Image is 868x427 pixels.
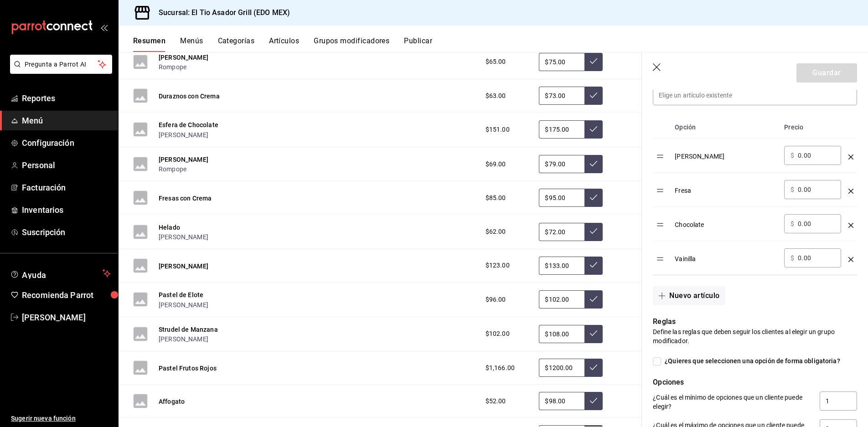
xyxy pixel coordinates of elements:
button: [PERSON_NAME] [159,130,208,139]
button: [PERSON_NAME] [159,262,208,271]
input: Elige un artículo existente [653,86,857,105]
button: Menús [180,36,203,52]
span: $1,166.00 [486,363,515,373]
span: Menú [22,114,111,127]
span: $ [790,221,794,227]
button: [PERSON_NAME] [159,300,208,309]
span: $ [790,255,794,261]
button: Pregunta a Parrot AI [10,55,112,74]
button: Artículos [269,36,299,52]
input: Sin ajuste [539,120,584,139]
table: optionsTable [653,116,857,275]
span: Personal [22,159,111,171]
span: $ [790,152,794,159]
span: Suscripción [22,226,111,238]
span: Reportes [22,92,111,104]
input: Sin ajuste [539,290,584,309]
div: navigation tabs [133,36,868,52]
span: $102.00 [486,329,510,339]
div: Fresa [675,180,777,195]
input: Sin ajuste [539,53,584,71]
input: Sin ajuste [539,223,584,241]
span: ¿Quieres que seleccionen una opción de forma obligatoria? [661,356,840,366]
span: $65.00 [486,57,506,67]
button: Pastel Frutos Rojos [159,364,217,373]
div: [PERSON_NAME] [675,146,777,161]
span: $52.00 [486,396,506,406]
button: open_drawer_menu [100,24,108,31]
span: $ [790,186,794,193]
button: [PERSON_NAME] [159,232,208,242]
button: [PERSON_NAME] [159,53,208,62]
span: $69.00 [486,159,506,169]
span: Sugerir nueva función [11,414,111,423]
p: Define las reglas que deben seguir los clientes al elegir un grupo modificador. [653,327,857,345]
button: Helado [159,223,180,232]
button: Esfera de Chocolate [159,120,218,129]
div: Vainilla [675,248,777,263]
span: Pregunta a Parrot AI [25,60,98,69]
button: Resumen [133,36,165,52]
span: [PERSON_NAME] [22,311,111,324]
button: Nuevo artículo [653,286,725,305]
span: $96.00 [486,295,506,304]
input: Sin ajuste [539,189,584,207]
button: Grupos modificadores [314,36,389,52]
button: [PERSON_NAME] [159,155,208,164]
span: $85.00 [486,193,506,203]
span: $123.00 [486,261,510,270]
input: Sin ajuste [539,325,584,343]
span: $63.00 [486,91,506,101]
h3: Sucursal: El Tio Asador Grill (EDO MEX) [151,7,290,18]
button: [PERSON_NAME] [159,334,208,344]
button: Duraznos con Crema [159,92,220,101]
span: Recomienda Parrot [22,289,111,301]
a: Pregunta a Parrot AI [6,66,112,76]
p: Reglas [653,316,857,327]
button: Rompope [159,62,186,72]
button: Strudel de Manzana [159,325,218,334]
span: Facturación [22,181,111,194]
span: Configuración [22,137,111,149]
div: Chocolate [675,214,777,229]
span: $62.00 [486,227,506,237]
span: Ayuda [22,268,99,279]
button: Pastel de Elote [159,290,203,299]
button: Affogato [159,397,185,406]
input: Sin ajuste [539,87,584,105]
button: Categorías [218,36,255,52]
th: Precio [780,116,845,139]
p: ¿Cuál es el mínimo de opciones que un cliente puede elegir? [653,393,812,411]
input: Sin ajuste [539,392,584,410]
th: Opción [671,116,780,139]
button: Rompope [159,165,186,174]
input: Sin ajuste [539,155,584,173]
button: Publicar [404,36,432,52]
input: Sin ajuste [539,257,584,275]
input: Sin ajuste [539,359,584,377]
span: $151.00 [486,125,510,134]
span: Inventarios [22,204,111,216]
p: Opciones [653,377,857,388]
button: Fresas con Crema [159,194,212,203]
